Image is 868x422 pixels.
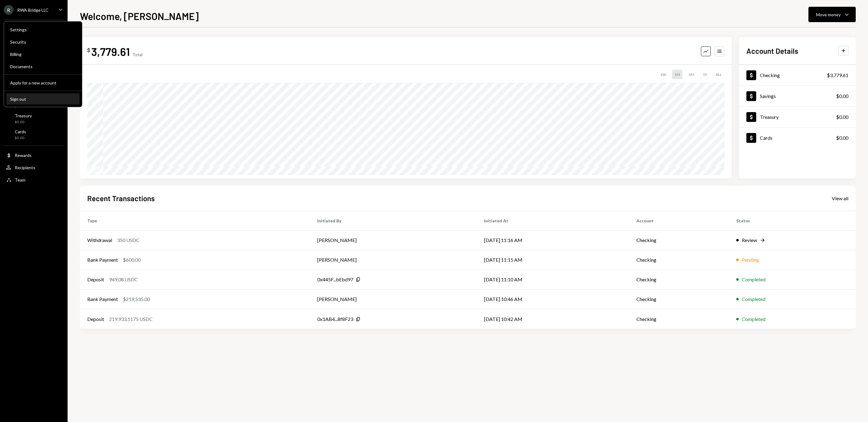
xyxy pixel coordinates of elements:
[739,107,856,127] a: Treasury$0.00
[15,177,25,182] div: Team
[10,27,76,32] div: Settings
[4,5,14,15] div: R
[317,276,353,283] div: 0x445F...bEbd97
[658,70,668,79] div: 1W
[4,162,64,173] a: Recipients
[87,236,112,244] div: Withdrawal
[15,165,35,170] div: Recipients
[4,111,64,126] a: Treasury$0.00
[123,256,141,264] div: $600.00
[477,289,629,309] td: [DATE] 10:46 AM
[117,236,139,244] div: 350 USDC
[4,174,64,185] a: Team
[629,270,729,289] td: Checking
[132,52,143,57] div: Total
[87,256,118,264] div: Bank Payment
[629,250,729,270] td: Checking
[729,211,856,230] th: Status
[10,64,76,69] div: Documents
[629,309,729,329] td: Checking
[87,315,104,323] div: Deposit
[742,276,765,283] div: Completed
[836,134,848,142] div: $0.00
[760,135,772,141] div: Cards
[477,250,629,270] td: [DATE] 11:15 AM
[15,113,32,118] div: Treasury
[739,65,856,85] a: Checking$3,779.61
[317,315,353,323] div: 0x1AB4...8f8F23
[4,127,64,142] a: Cards$0.00
[629,211,729,230] th: Account
[739,86,856,106] a: Savings$0.00
[91,45,130,58] div: 3,779.61
[629,289,729,309] td: Checking
[10,96,76,102] div: Sign out
[80,10,199,22] h1: Welcome, [PERSON_NAME]
[808,7,856,22] button: Move money
[672,70,682,79] div: 1M
[760,114,779,120] div: Treasury
[477,211,629,230] th: Initiated At
[742,236,757,244] div: Review
[87,193,155,203] h2: Recent Transactions
[686,70,697,79] div: 3M
[15,153,32,158] div: Rewards
[87,47,90,53] div: $
[310,211,477,230] th: Initiated By
[4,150,64,161] a: Rewards
[10,80,76,85] div: Apply for a new account
[836,113,848,121] div: $0.00
[87,276,104,283] div: Deposit
[6,24,80,35] a: Settings
[713,70,724,79] div: ALL
[477,270,629,289] td: [DATE] 11:10 AM
[6,61,80,72] a: Documents
[629,230,729,250] td: Checking
[310,289,477,309] td: [PERSON_NAME]
[6,36,80,47] a: Security
[15,135,26,141] div: $0.00
[310,250,477,270] td: [PERSON_NAME]
[742,315,765,323] div: Completed
[10,52,76,57] div: Billing
[15,129,26,134] div: Cards
[836,92,848,100] div: $0.00
[700,70,710,79] div: 1Y
[742,256,759,264] div: Pending
[109,315,153,323] div: 219,933.1175 USDC
[827,72,848,79] div: $3,779.61
[832,195,848,201] a: View all
[15,119,32,125] div: $0.00
[6,77,80,88] button: Apply for a new account
[6,94,80,105] button: Sign out
[109,276,138,283] div: 949.08 USDC
[80,211,310,230] th: Type
[123,295,150,303] div: $219,535.00
[477,309,629,329] td: [DATE] 10:42 AM
[760,72,780,78] div: Checking
[477,230,629,250] td: [DATE] 11:16 AM
[10,39,76,45] div: Security
[87,295,118,303] div: Bank Payment
[310,230,477,250] td: [PERSON_NAME]
[760,93,776,99] div: Savings
[816,11,841,18] div: Move money
[742,295,765,303] div: Completed
[739,127,856,148] a: Cards$0.00
[6,49,80,60] a: Billing
[746,46,798,56] h2: Account Details
[17,7,49,13] div: RWA Bridge LLC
